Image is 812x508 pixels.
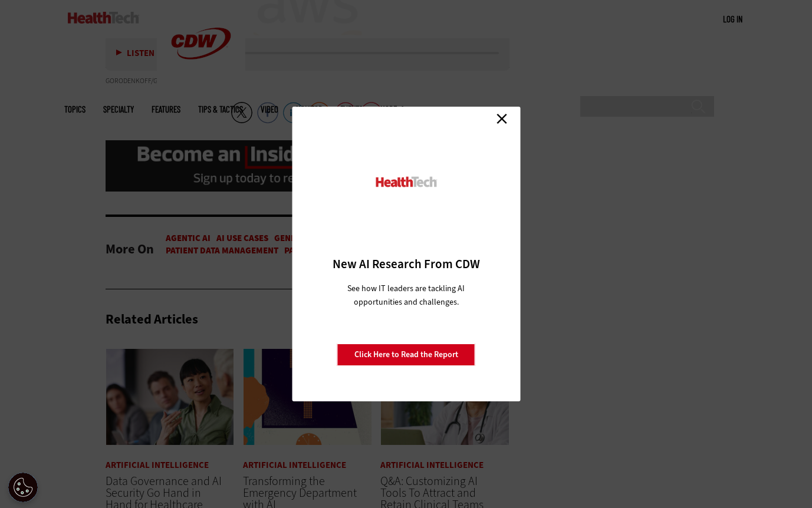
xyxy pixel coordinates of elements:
[374,176,438,188] img: HealthTech_0.png
[493,110,511,127] a: Close
[337,344,475,366] a: Click Here to Read the Report
[8,473,38,502] button: Open Preferences
[313,256,499,272] h3: New AI Research From CDW
[333,282,479,309] p: See how IT leaders are tackling AI opportunities and challenges.
[8,473,38,502] div: Cookie Settings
